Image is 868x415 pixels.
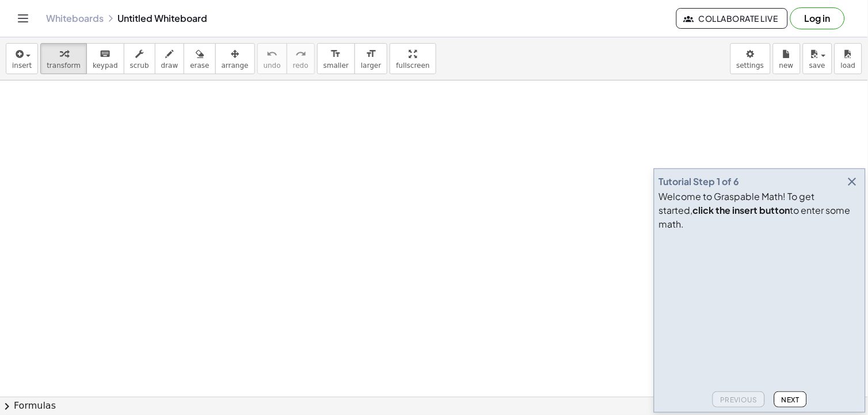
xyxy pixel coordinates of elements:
[396,62,429,70] span: fullscreen
[390,43,436,74] button: fullscreen
[773,43,801,74] button: new
[686,13,778,24] span: Collaborate Live
[124,43,155,74] button: scrub
[46,13,104,24] a: Whiteboards
[774,391,807,408] button: Next
[40,43,87,74] button: transform
[809,62,825,70] span: save
[803,43,832,74] button: save
[790,7,845,29] button: Log in
[293,62,309,70] span: redo
[14,9,32,28] button: Toggle navigation
[155,43,185,74] button: draw
[361,62,381,70] span: larger
[323,62,349,70] span: smaller
[835,43,862,74] button: load
[366,47,376,61] i: format_size
[693,204,790,216] b: click the insert button
[355,43,387,74] button: format_sizelarger
[779,62,794,70] span: new
[317,43,355,74] button: format_sizesmaller
[222,62,249,70] span: arrange
[730,43,771,74] button: settings
[184,43,215,74] button: erase
[676,8,788,29] button: Collaborate Live
[86,43,124,74] button: keyboardkeypad
[190,62,209,70] span: erase
[659,175,740,189] div: Tutorial Step 1 of 6
[161,62,178,70] span: draw
[93,62,118,70] span: keypad
[330,47,341,61] i: format_size
[287,43,315,74] button: redoredo
[6,43,38,74] button: insert
[47,62,81,70] span: transform
[100,47,111,61] i: keyboard
[737,62,764,70] span: settings
[267,47,277,61] i: undo
[130,62,149,70] span: scrub
[782,395,800,404] span: Next
[841,62,856,70] span: load
[12,62,32,70] span: insert
[295,47,306,61] i: redo
[257,43,287,74] button: undoundo
[264,62,281,70] span: undo
[215,43,255,74] button: arrange
[659,190,861,231] div: Welcome to Graspable Math! To get started, to enter some math.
